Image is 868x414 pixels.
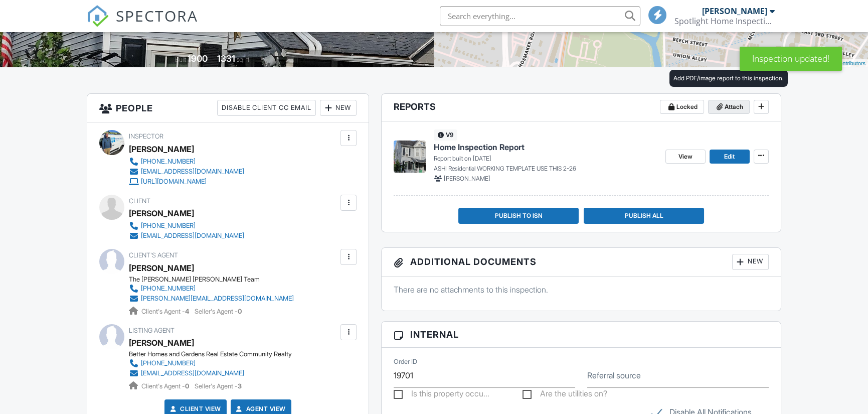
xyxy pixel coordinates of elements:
[185,308,189,315] strong: 4
[129,177,244,187] a: [URL][DOMAIN_NAME]
[129,275,302,284] div: The [PERSON_NAME] [PERSON_NAME] Team
[141,369,244,377] div: [EMAIL_ADDRESS][DOMAIN_NAME]
[129,350,292,358] div: Better Homes and Gardens Real Estate Community Realty
[129,284,294,294] a: [PHONE_NUMBER]
[129,368,284,378] a: [EMAIL_ADDRESS][DOMAIN_NAME]
[195,382,242,390] span: Seller's Agent -
[87,5,109,27] img: The Best Home Inspection Software - Spectora
[234,404,286,414] a: Agent View
[129,197,150,205] span: Client
[217,53,235,64] div: 1331
[141,295,294,303] div: [PERSON_NAME][EMAIL_ADDRESS][DOMAIN_NAME]
[129,260,194,275] div: [PERSON_NAME]
[185,382,189,390] strong: 0
[129,167,244,177] a: [EMAIL_ADDRESS][DOMAIN_NAME]
[188,53,208,64] div: 1900
[217,100,316,116] div: Disable Client CC Email
[175,56,186,63] span: Built
[732,254,769,270] div: New
[141,178,207,186] div: [URL][DOMAIN_NAME]
[702,6,767,16] div: [PERSON_NAME]
[740,47,842,71] div: Inspection updated!
[129,206,194,221] div: [PERSON_NAME]
[238,382,242,390] strong: 3
[168,404,221,414] a: Client View
[129,157,244,167] a: [PHONE_NUMBER]
[129,251,178,259] span: Client's Agent
[116,5,198,26] span: SPECTORA
[129,294,294,304] a: [PERSON_NAME][EMAIL_ADDRESS][DOMAIN_NAME]
[129,221,244,231] a: [PHONE_NUMBER]
[237,56,251,63] span: sq. ft.
[141,382,191,390] span: Client's Agent -
[394,284,769,295] p: There are no attachments to this inspection.
[141,308,191,315] span: Client's Agent -
[195,308,242,315] span: Seller's Agent -
[394,389,489,401] label: Is this property occupied?
[141,359,196,367] div: [PHONE_NUMBER]
[141,168,244,176] div: [EMAIL_ADDRESS][DOMAIN_NAME]
[141,222,196,230] div: [PHONE_NUMBER]
[440,6,640,26] input: Search everything...
[320,100,357,116] div: New
[382,248,781,277] h3: Additional Documents
[129,335,194,350] div: [PERSON_NAME]
[129,132,163,140] span: Inspector
[129,142,194,157] div: [PERSON_NAME]
[141,158,196,166] div: [PHONE_NUMBER]
[87,94,369,122] h3: People
[238,308,242,315] strong: 0
[382,322,781,348] h3: Internal
[523,389,607,401] label: Are the utilities on?
[129,327,175,334] span: Listing Agent
[394,357,417,366] label: Order ID
[141,285,196,293] div: [PHONE_NUMBER]
[674,16,775,26] div: Spotlight Home Inspection LLC
[87,14,198,35] a: SPECTORA
[129,231,244,241] a: [EMAIL_ADDRESS][DOMAIN_NAME]
[129,358,284,368] a: [PHONE_NUMBER]
[141,232,244,240] div: [EMAIL_ADDRESS][DOMAIN_NAME]
[587,370,641,381] label: Referral source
